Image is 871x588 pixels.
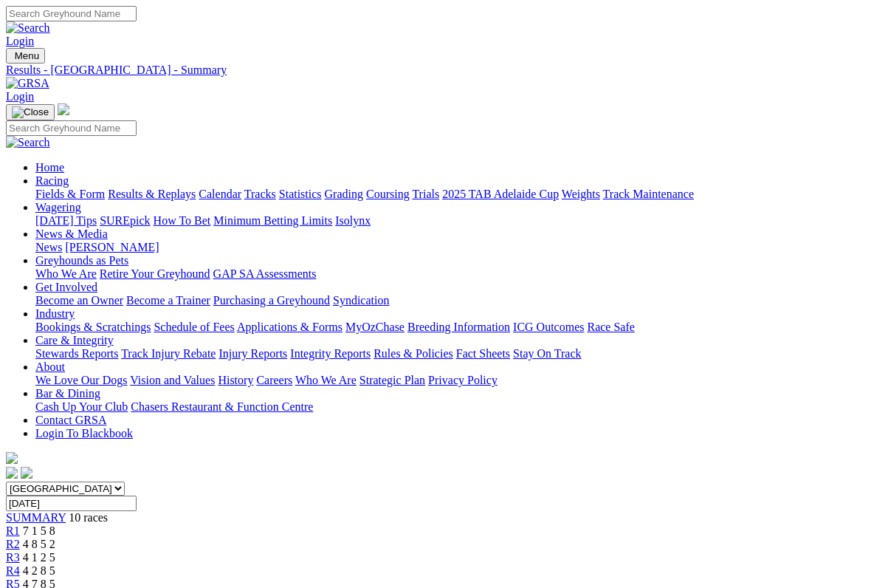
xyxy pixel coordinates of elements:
[12,106,49,118] img: Close
[35,174,69,187] a: Racing
[35,214,865,228] div: Wagering
[345,321,404,333] a: MyOzChase
[121,347,216,360] a: Track Injury Rebate
[23,564,55,577] span: 4 2 8 5
[6,120,137,136] input: Search
[15,50,39,61] span: Menu
[35,267,97,280] a: Who We Are
[35,294,865,307] div: Get Involved
[6,64,865,77] a: Results - [GEOGRAPHIC_DATA] - Summary
[35,347,865,360] div: Care & Integrity
[218,347,287,360] a: Injury Reports
[23,524,55,537] span: 7 1 5 8
[513,347,581,360] a: Stay On Track
[442,188,559,200] a: 2025 TAB Adelaide Cup
[35,360,65,373] a: About
[244,188,276,200] a: Tracks
[6,21,50,35] img: Search
[428,374,498,386] a: Privacy Policy
[295,374,357,386] a: Who We Are
[35,387,100,400] a: Bar & Dining
[218,374,253,386] a: History
[279,188,322,200] a: Statistics
[130,374,215,386] a: Vision and Values
[35,374,127,386] a: We Love Our Dogs
[603,188,694,200] a: Track Maintenance
[35,321,865,334] div: Industry
[35,267,865,281] div: Greyhounds as Pets
[35,241,865,254] div: News & Media
[35,214,97,227] a: [DATE] Tips
[35,188,865,201] div: Racing
[35,201,81,213] a: Wagering
[366,188,410,200] a: Coursing
[213,267,317,280] a: GAP SA Assessments
[58,103,69,115] img: logo-grsa-white.png
[6,104,55,120] button: Toggle navigation
[6,564,20,577] a: R4
[23,538,55,550] span: 4 8 5 2
[373,347,453,360] a: Rules & Policies
[587,321,634,333] a: Race Safe
[199,188,241,200] a: Calendar
[256,374,292,386] a: Careers
[35,254,128,267] a: Greyhounds as Pets
[213,294,330,307] a: Purchasing a Greyhound
[100,267,210,280] a: Retire Your Greyhound
[237,321,342,333] a: Applications & Forms
[35,347,118,360] a: Stewards Reports
[108,188,196,200] a: Results & Replays
[6,452,18,464] img: logo-grsa-white.png
[407,321,510,333] a: Breeding Information
[359,374,425,386] a: Strategic Plan
[456,347,510,360] a: Fact Sheets
[35,281,97,293] a: Get Involved
[6,467,18,479] img: facebook.svg
[35,307,75,320] a: Industry
[290,347,371,360] a: Integrity Reports
[35,374,865,387] div: About
[213,214,332,227] a: Minimum Betting Limits
[6,511,66,524] a: SUMMARY
[325,188,363,200] a: Grading
[35,400,128,413] a: Cash Up Your Club
[154,214,211,227] a: How To Bet
[6,35,34,47] a: Login
[335,214,371,227] a: Isolynx
[562,188,600,200] a: Weights
[35,161,64,174] a: Home
[35,334,114,346] a: Care & Integrity
[21,467,32,479] img: twitter.svg
[6,90,34,103] a: Login
[35,294,123,307] a: Become an Owner
[6,524,20,537] a: R1
[35,414,106,426] a: Contact GRSA
[23,551,55,564] span: 4 1 2 5
[100,214,150,227] a: SUREpick
[6,6,137,21] input: Search
[35,427,133,440] a: Login To Blackbook
[35,228,108,240] a: News & Media
[35,321,151,333] a: Bookings & Scratchings
[6,496,137,511] input: Select date
[6,136,50,149] img: Search
[154,321,234,333] a: Schedule of Fees
[333,294,389,307] a: Syndication
[6,48,45,64] button: Toggle navigation
[35,400,865,414] div: Bar & Dining
[126,294,210,307] a: Become a Trainer
[6,551,20,564] a: R3
[131,400,313,413] a: Chasers Restaurant & Function Centre
[6,538,20,550] a: R2
[412,188,439,200] a: Trials
[6,77,49,90] img: GRSA
[35,188,105,200] a: Fields & Form
[69,511,108,524] span: 10 races
[65,241,159,253] a: [PERSON_NAME]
